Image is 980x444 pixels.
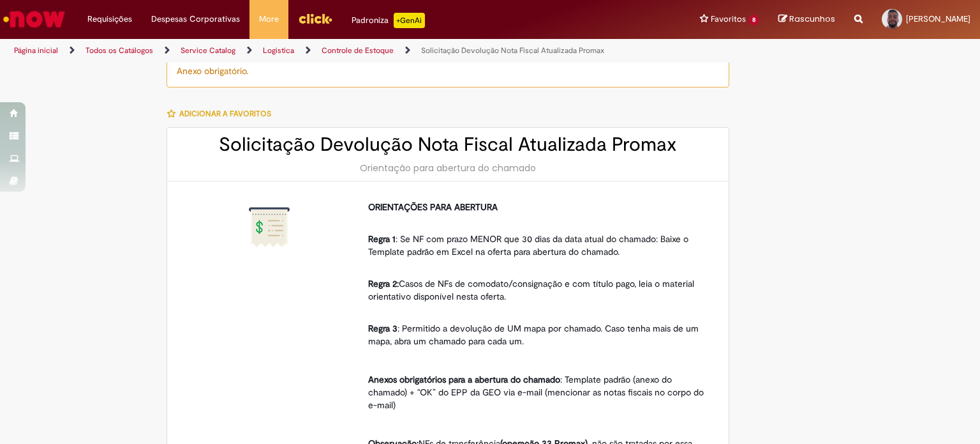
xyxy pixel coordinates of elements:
[263,45,294,56] a: Logistica
[368,323,397,334] strong: Regra 3
[368,264,706,303] p: Casos de NFs de comodato/consignação e com título pago, leia o material orientativo disponível ne...
[180,134,716,155] h2: Solicitação Devolução Nota Fiscal Atualizada Promax
[352,13,425,28] div: Padroniza
[368,220,706,258] p: : Se NF com prazo MENOR que 30 dias da data atual do chamado: Baixe o Template padrão em Excel na...
[259,13,279,26] span: More
[778,13,835,26] a: Rascunhos
[181,45,235,56] a: Service Catalog
[368,278,399,289] strong: Regra 2:
[368,233,396,245] strong: Regra 1
[789,13,835,25] span: Rascunhos
[167,54,729,88] div: Anexo obrigatório.
[151,13,240,26] span: Despesas Corporativas
[421,45,604,56] a: Solicitação Devolução Nota Fiscal Atualizada Promax
[249,207,290,248] img: Solicitação Devolução Nota Fiscal Atualizada Promax
[87,13,132,26] span: Requisições
[322,45,394,56] a: Controle de Estoque
[906,13,970,24] span: [PERSON_NAME]
[748,15,759,26] span: 8
[1,6,67,32] img: ServiceNow
[368,201,498,213] strong: ORIENTAÇÕES PARA ABERTURA
[179,109,271,119] span: Adicionar a Favoritos
[368,323,701,347] span: : Permitido a devolução de UM mapa por chamado. Caso tenha mais de um mapa, abra um chamado para ...
[711,13,746,26] span: Favoritos
[10,39,644,63] ul: Trilhas de página
[368,374,560,385] strong: Anexos obrigatórios para a abertura do chamado
[180,162,716,174] div: Orientação para abertura do chamado
[368,373,706,411] p: : Template padrão (anexo do chamado) + “OK” do EPP da GEO via e-mail (mencionar as notas fiscais ...
[85,45,153,56] a: Todos os Catálogos
[14,45,58,56] a: Página inicial
[394,13,425,28] p: +GenAi
[167,100,278,127] button: Adicionar a Favoritos
[298,9,332,28] img: click_logo_yellow_360x200.png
